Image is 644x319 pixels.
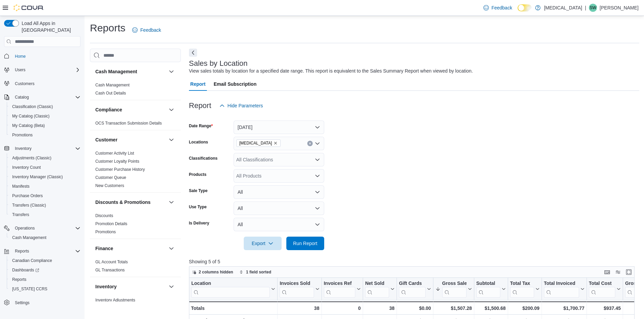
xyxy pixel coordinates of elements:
button: Reports [1,246,83,256]
span: Dashboards [9,266,80,274]
div: Subtotal [476,281,500,287]
span: Classification (Classic) [9,103,80,111]
span: Transfers [12,212,29,217]
a: Dashboards [7,265,83,275]
div: Total Cost [589,281,615,298]
span: Hide Parameters [228,102,263,109]
div: 38 [280,304,319,312]
h3: Sales by Location [189,59,248,68]
button: Inventory [167,283,175,291]
span: Feedback [492,4,512,11]
button: Gift Cards [399,281,431,298]
button: Clear input [307,141,313,146]
button: Run Report [286,237,324,250]
button: Reports [12,247,32,255]
span: New Customers [95,183,124,188]
span: Promotions [9,131,80,139]
button: Total Invoiced [544,281,585,298]
span: Home [12,52,80,60]
button: Inventory [1,144,83,153]
div: 0 [324,304,360,312]
button: Hide Parameters [217,99,266,112]
button: [US_STATE] CCRS [7,284,83,294]
span: Reports [9,275,80,284]
button: Users [1,65,83,75]
button: My Catalog (Classic) [7,111,83,121]
a: Promotions [9,131,35,139]
span: Settings [12,298,80,307]
span: 2 columns hidden [199,269,233,275]
span: Settings [15,300,29,305]
span: Catalog [15,95,29,100]
span: Transfers [9,211,80,219]
h1: Reports [90,21,125,35]
a: GL Transactions [95,268,125,272]
a: My Catalog (Beta) [9,122,48,130]
span: Classification (Classic) [12,104,53,109]
button: Export [244,237,282,250]
div: Location [191,281,270,298]
a: New Customers [95,183,124,188]
label: Products [189,172,207,177]
span: Promotion Details [95,221,127,227]
span: Inventory Count [12,165,41,170]
span: My Catalog (Beta) [12,123,45,128]
button: Open list of options [315,173,320,179]
span: Transfers (Classic) [12,203,46,208]
a: Feedback [481,1,515,15]
a: Promotions [95,230,116,234]
div: Gift Cards [399,281,426,287]
button: Open list of options [315,141,320,146]
a: OCS Transaction Submission Details [95,121,162,126]
span: Dashboards [12,267,39,273]
span: Report [190,77,206,91]
span: Inventory Manager (Classic) [9,173,80,181]
button: Inventory [95,283,166,290]
input: Dark Mode [518,4,532,11]
div: $1,700.77 [544,304,585,312]
button: Total Tax [510,281,540,298]
h3: Compliance [95,106,122,113]
span: Feedback [140,27,161,33]
button: Customers [1,79,83,88]
div: 38 [365,304,395,312]
div: Invoices Ref [324,281,355,298]
span: Home [15,54,26,59]
span: SW [590,4,596,12]
span: Cash Management [12,235,46,240]
a: Transfers (Classic) [9,201,49,209]
button: Operations [1,223,83,233]
button: Users [12,66,28,74]
button: Gross Sales [435,281,472,298]
div: Invoices Ref [324,281,355,287]
span: Customers [12,79,80,88]
span: [MEDICAL_DATA] [239,140,272,147]
span: Customer Loyalty Points [95,159,139,164]
a: Home [12,52,28,60]
a: Customers [12,80,37,88]
button: All [234,185,324,199]
span: Reports [12,247,80,255]
span: Email Subscription [214,77,257,91]
span: Cash Management [95,82,129,88]
h3: Cash Management [95,68,137,75]
span: Promotions [95,229,116,235]
button: Enter fullscreen [625,268,633,276]
button: My Catalog (Beta) [7,121,83,130]
span: Promotions [12,132,33,138]
span: Canadian Compliance [9,257,80,265]
div: Invoices Sold [280,281,314,298]
div: Cash Management [90,81,181,100]
span: Operations [15,225,35,231]
h3: Report [189,102,211,110]
label: Classifications [189,156,218,161]
span: Customer Activity List [95,151,134,156]
div: View sales totals by location for a specified date range. This report is equivalent to the Sales ... [189,68,473,75]
span: My Catalog (Beta) [9,122,80,130]
button: Home [1,51,83,61]
div: Total Tax [510,281,534,287]
div: Total Tax [510,281,534,298]
div: $200.09 [510,304,540,312]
